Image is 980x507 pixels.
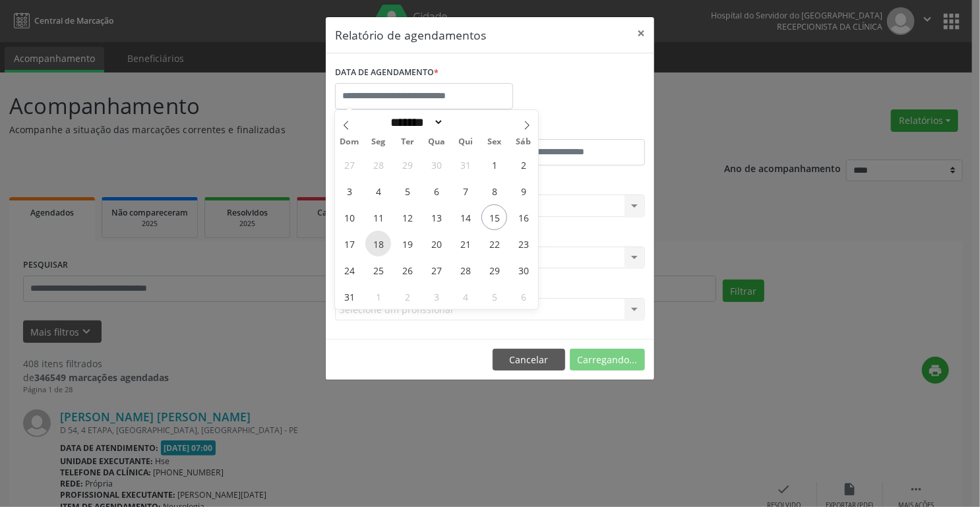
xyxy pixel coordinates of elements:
[509,138,538,146] span: Sáb
[481,283,507,309] span: Setembro 5, 2025
[510,283,536,309] span: Setembro 6, 2025
[452,231,478,256] span: Agosto 21, 2025
[510,257,536,283] span: Agosto 30, 2025
[452,152,478,177] span: Julho 31, 2025
[510,231,536,256] span: Agosto 23, 2025
[335,26,486,44] h5: Relatório de agendamentos
[481,204,507,230] span: Agosto 15, 2025
[423,204,449,230] span: Agosto 13, 2025
[493,119,645,139] label: ATÉ
[510,204,536,230] span: Agosto 16, 2025
[481,152,507,177] span: Agosto 1, 2025
[510,152,536,177] span: Agosto 2, 2025
[335,138,364,146] span: Dom
[394,204,420,230] span: Agosto 12, 2025
[423,283,449,309] span: Setembro 3, 2025
[336,283,362,309] span: Agosto 31, 2025
[452,178,478,204] span: Agosto 7, 2025
[423,152,449,177] span: Julho 30, 2025
[423,231,449,256] span: Agosto 20, 2025
[493,349,565,371] button: Cancelar
[481,178,507,204] span: Agosto 8, 2025
[510,178,536,204] span: Agosto 9, 2025
[336,152,362,177] span: Julho 27, 2025
[394,257,420,283] span: Agosto 26, 2025
[365,152,391,177] span: Julho 28, 2025
[394,283,420,309] span: Setembro 2, 2025
[335,63,439,83] label: DATA DE AGENDAMENTO
[365,257,391,283] span: Agosto 25, 2025
[452,257,478,283] span: Agosto 28, 2025
[481,231,507,256] span: Agosto 22, 2025
[451,138,480,146] span: Qui
[570,349,645,371] button: Carregando...
[423,178,449,204] span: Agosto 6, 2025
[423,257,449,283] span: Agosto 27, 2025
[336,204,362,230] span: Agosto 10, 2025
[386,115,444,129] select: Month
[394,152,420,177] span: Julho 29, 2025
[393,138,422,146] span: Ter
[452,204,478,230] span: Agosto 14, 2025
[365,231,391,256] span: Agosto 18, 2025
[394,178,420,204] span: Agosto 5, 2025
[628,17,654,49] button: Close
[364,138,393,146] span: Seg
[365,283,391,309] span: Setembro 1, 2025
[480,138,509,146] span: Sex
[365,178,391,204] span: Agosto 4, 2025
[336,178,362,204] span: Agosto 3, 2025
[336,231,362,256] span: Agosto 17, 2025
[481,257,507,283] span: Agosto 29, 2025
[452,283,478,309] span: Setembro 4, 2025
[444,115,487,129] input: Year
[365,204,391,230] span: Agosto 11, 2025
[336,257,362,283] span: Agosto 24, 2025
[394,231,420,256] span: Agosto 19, 2025
[422,138,451,146] span: Qua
